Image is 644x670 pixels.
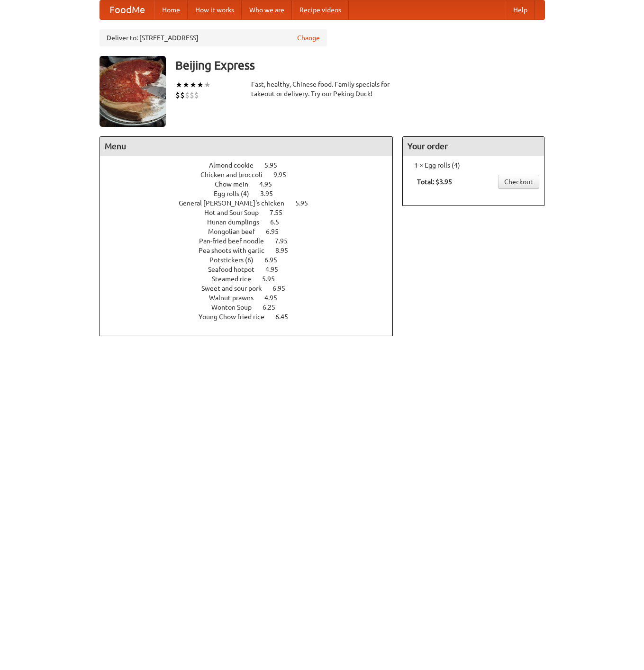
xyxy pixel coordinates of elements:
[259,180,281,188] span: 4.95
[215,180,290,188] a: Chow mein 4.95
[100,0,154,19] a: FoodMe
[251,80,393,98] div: Fast, healthy, Chinese food. Family specials for takeout or delivery. Try our Peking Duck!
[204,209,300,216] a: Hot and Sour Soup 7.55
[417,178,452,186] b: Total: $3.95
[199,313,306,321] a: Young Chow fried rice 6.45
[211,304,261,311] span: Wonton Soup
[260,190,282,197] span: 3.95
[212,275,261,283] span: Steamed rice
[201,285,271,292] span: Sweet and sour pork
[154,0,188,19] a: Home
[175,80,182,90] li: ★
[272,285,295,292] span: 6.95
[175,90,180,100] li: $
[273,171,296,179] span: 9.95
[180,90,185,100] li: $
[201,285,303,292] a: Sweet and sour pork 6.95
[292,0,349,19] a: Recipe videos
[179,199,294,207] span: General [PERSON_NAME]'s chicken
[185,90,190,100] li: $
[208,266,264,273] span: Seafood hotpot
[207,218,269,226] span: Hunan dumplings
[200,171,272,179] span: Chicken and broccoli
[209,256,263,264] span: Potstickers (6)
[275,313,298,321] span: 6.45
[204,80,211,90] li: ★
[266,228,288,235] span: 6.95
[199,237,305,245] a: Pan-fried beef noodle 7.95
[182,80,190,90] li: ★
[275,247,298,254] span: 8.95
[199,247,274,254] span: Pea shoots with garlic
[264,294,287,302] span: 4.95
[100,29,327,46] div: Deliver to: [STREET_ADDRESS]
[214,190,259,197] span: Egg rolls (4)
[265,266,288,273] span: 4.95
[100,137,393,156] h4: Menu
[297,33,320,43] a: Change
[179,199,326,207] a: General [PERSON_NAME]'s chicken 5.95
[209,256,295,264] a: Potstickers (6) 6.95
[175,56,545,75] h3: Beijing Express
[199,313,274,321] span: Young Chow fried rice
[408,161,539,170] li: 1 × Egg rolls (4)
[188,0,242,19] a: How it works
[200,171,304,179] a: Chicken and broccoli 9.95
[208,228,296,235] a: Mongolian beef 6.95
[208,266,296,273] a: Seafood hotpot 4.95
[190,90,194,100] li: $
[197,80,204,90] li: ★
[208,228,264,235] span: Mongolian beef
[215,180,258,188] span: Chow mein
[100,56,166,127] img: angular.jpg
[295,199,317,207] span: 5.95
[270,218,289,226] span: 6.5
[214,190,290,197] a: Egg rolls (4) 3.95
[270,209,292,216] span: 7.55
[190,80,197,90] li: ★
[194,90,199,100] li: $
[262,275,284,283] span: 5.95
[212,275,292,283] a: Steamed rice 5.95
[506,0,535,19] a: Help
[209,294,263,302] span: Walnut prawns
[209,161,295,169] a: Almond cookie 5.95
[199,237,273,245] span: Pan-fried beef noodle
[263,304,285,311] span: 6.25
[199,247,306,254] a: Pea shoots with garlic 8.95
[498,175,539,189] a: Checkout
[264,161,287,169] span: 5.95
[264,256,287,264] span: 6.95
[207,218,297,226] a: Hunan dumplings 6.5
[209,294,295,302] a: Walnut prawns 4.95
[403,137,544,156] h4: Your order
[209,161,263,169] span: Almond cookie
[242,0,292,19] a: Who we are
[211,304,293,311] a: Wonton Soup 6.25
[275,237,297,245] span: 7.95
[204,209,268,216] span: Hot and Sour Soup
